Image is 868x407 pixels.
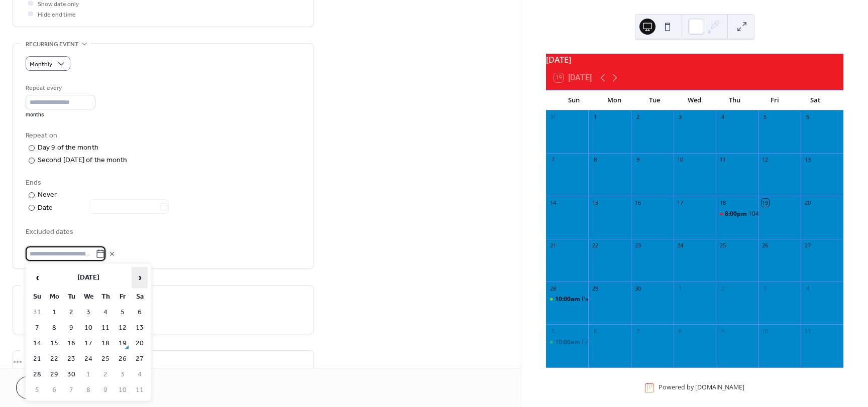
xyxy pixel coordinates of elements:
td: 11 [97,321,114,335]
div: Day 9 of the month [38,143,98,153]
td: 1 [80,367,96,382]
td: 5 [115,305,131,320]
td: 25 [97,352,114,366]
td: 8 [80,383,96,397]
div: Sat [795,90,835,110]
div: [DATE] [546,54,843,66]
td: 22 [46,352,62,366]
div: 19 [762,199,769,206]
div: 27 [804,242,811,249]
span: ‹ [30,267,45,288]
div: 9 [719,327,726,335]
td: 6 [132,305,148,320]
div: Second [DATE] of the month [38,155,128,166]
div: ••• [13,351,313,372]
div: Wed [675,90,715,110]
td: 3 [115,367,131,382]
div: E-Waste Collection & Paint Disposal [546,338,589,347]
div: Repeat on [26,130,299,141]
div: 18 [719,199,726,206]
div: 9 [634,156,641,164]
div: 10 [762,327,769,335]
div: Never [38,190,57,200]
th: Su [29,290,45,304]
div: 31 [549,113,557,121]
div: Mon [594,90,634,110]
td: 2 [63,305,79,320]
div: Powered by [659,383,744,392]
a: [DOMAIN_NAME] [695,383,744,392]
div: Date [38,202,169,214]
div: 20 [804,199,811,206]
div: 7 [634,327,641,335]
div: Ends [26,178,299,188]
button: Cancel [16,376,78,399]
td: 10 [115,383,131,397]
div: 7 [549,156,557,164]
th: [DATE] [46,267,131,289]
td: 7 [29,321,45,335]
th: Tu [63,290,79,304]
div: 3 [677,113,684,121]
td: 26 [115,352,131,366]
div: 5 [549,327,557,335]
div: Tue [634,90,675,110]
span: › [132,267,147,288]
td: 14 [29,336,45,351]
td: 4 [97,305,114,320]
span: Recurring event [26,39,79,50]
div: 10 [677,156,684,164]
td: 1 [46,305,62,320]
div: Thu [715,90,755,110]
div: 24 [677,242,684,249]
span: Hide end time [38,10,76,20]
div: 1 [677,285,684,292]
div: 25 [719,242,726,249]
div: 29 [591,285,599,292]
div: 3 [762,285,769,292]
div: 13 [804,156,811,164]
td: 15 [46,336,62,351]
div: 4 [719,113,726,121]
div: 1 [591,113,599,121]
td: 7 [63,383,79,397]
th: Fr [115,290,131,304]
div: 16 [634,199,641,206]
td: 5 [29,383,45,397]
div: Fri [755,90,795,110]
td: 3 [80,305,96,320]
td: 2 [97,367,114,382]
div: 5 [762,113,769,121]
div: 17 [677,199,684,206]
td: 23 [63,352,79,366]
td: 31 [29,305,45,320]
td: 10 [80,321,96,335]
th: Mo [46,290,62,304]
div: 104COP/G-COP GENERAL MEMBERSHIP MEETING [716,210,758,218]
div: 11 [804,327,811,335]
td: 21 [29,352,45,366]
div: 6 [591,327,599,335]
div: months [26,111,95,118]
div: 30 [634,285,641,292]
div: E-Waste Collection & Paint Disposal [582,338,681,347]
div: 28 [549,285,557,292]
div: 2 [719,285,726,292]
div: Paper Shredding & Household Goods Recycling Event [582,295,730,304]
td: 8 [46,321,62,335]
div: 23 [634,242,641,249]
span: 10:00am [555,295,582,304]
td: 29 [46,367,62,382]
div: 14 [549,199,557,206]
td: 17 [80,336,96,351]
td: 16 [63,336,79,351]
td: 11 [132,383,148,397]
th: Sa [132,290,148,304]
div: 11 [719,156,726,164]
th: Th [97,290,114,304]
td: 24 [80,352,96,366]
td: 19 [115,336,131,351]
td: 9 [97,383,114,397]
td: 30 [63,367,79,382]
